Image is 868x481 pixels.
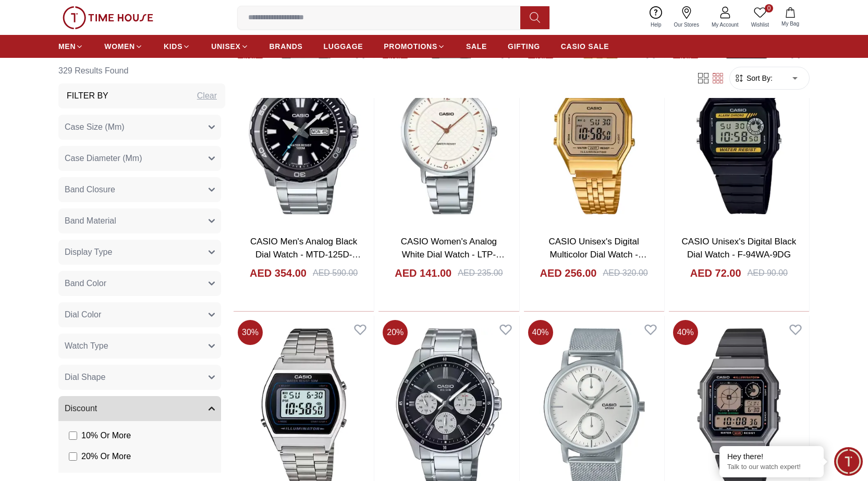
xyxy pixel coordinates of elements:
[197,90,217,102] div: Clear
[238,320,263,345] span: 30 %
[69,452,77,461] input: 20% Or More
[65,152,142,165] span: Case Diameter (Mm)
[524,43,664,227] img: CASIO Unisex's Digital Multicolor Dial Watch - LA680WGA-9BDF
[58,271,221,296] button: Band Color
[211,37,248,56] a: UNISEX
[270,37,303,56] a: BRANDS
[81,450,131,463] span: 20 % Or More
[669,43,809,227] img: CASIO Unisex's Digital Black Dial Watch - F-94WA-9DG
[65,246,112,258] span: Display Type
[745,4,775,31] a: 0Wishlist
[234,43,374,227] img: CASIO Men's Analog Black Dial Watch - MTD-125D-1A3VDF
[65,371,105,384] span: Dial Shape
[561,41,609,52] span: CASIO SALE
[58,302,221,327] button: Dial Color
[673,320,698,345] span: 40 %
[646,21,666,29] span: Help
[65,121,125,133] span: Case Size (Mm)
[58,58,225,83] h6: 329 Results Found
[727,451,816,462] div: Hey there!
[65,340,108,352] span: Watch Type
[69,431,77,440] input: 10% Or More
[777,20,803,28] span: My Bag
[458,267,503,279] div: AED 235.00
[707,21,743,29] span: My Account
[58,37,83,56] a: MEN
[104,41,135,52] span: WOMEN
[164,37,190,56] a: KIDS
[727,463,816,472] p: Talk to our watch expert!
[58,115,221,140] button: Case Size (Mm)
[765,4,773,13] span: 0
[734,73,773,83] button: Sort By:
[65,277,106,290] span: Band Color
[58,365,221,390] button: Dial Shape
[58,146,221,171] button: Case Diameter (Mm)
[324,37,363,56] a: LUGGAGE
[603,267,647,279] div: AED 320.00
[58,208,221,233] button: Band Material
[747,21,773,29] span: Wishlist
[748,267,788,279] div: AED 90.00
[58,41,76,52] span: MEN
[324,41,363,52] span: LUGGAGE
[58,240,221,265] button: Display Type
[104,37,143,56] a: WOMEN
[164,41,182,52] span: KIDS
[561,37,609,56] a: CASIO SALE
[250,266,307,280] h4: AED 354.00
[775,5,805,30] button: My Bag
[250,237,361,273] a: CASIO Men's Analog Black Dial Watch - MTD-125D-1A3VDF
[548,237,646,273] a: CASIO Unisex's Digital Multicolor Dial Watch - LA680WGA-9BDF
[528,320,553,345] span: 40 %
[401,237,505,273] a: CASIO Women's Analog White Dial Watch - LTP-VT04D-7A
[313,267,358,279] div: AED 590.00
[63,6,153,29] img: ...
[270,41,303,52] span: BRANDS
[384,41,437,52] span: PROMOTIONS
[668,4,705,31] a: Our Stores
[466,41,487,52] span: SALE
[383,320,408,345] span: 20 %
[744,73,773,83] span: Sort By:
[682,237,797,260] a: CASIO Unisex's Digital Black Dial Watch - F-94WA-9DG
[211,41,240,52] span: UNISEX
[644,4,668,31] a: Help
[508,41,540,52] span: GIFTING
[834,447,863,476] div: Chat Widget
[58,334,221,359] button: Watch Type
[81,429,131,442] span: 10 % Or More
[67,90,108,102] h3: Filter By
[65,183,115,196] span: Band Closure
[65,309,101,321] span: Dial Color
[378,43,519,227] img: CASIO Women's Analog White Dial Watch - LTP-VT04D-7A
[508,37,540,56] a: GIFTING
[395,266,451,280] h4: AED 141.00
[384,37,445,56] a: PROMOTIONS
[58,396,221,421] button: Discount
[58,177,221,202] button: Band Closure
[466,37,487,56] a: SALE
[65,402,97,415] span: Discount
[65,215,116,227] span: Band Material
[540,266,597,280] h4: AED 256.00
[690,266,741,280] h4: AED 72.00
[670,21,703,29] span: Our Stores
